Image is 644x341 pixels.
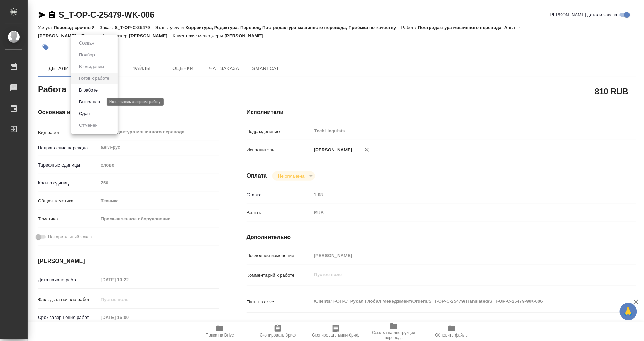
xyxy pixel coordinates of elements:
[77,39,96,47] button: Создан
[77,110,92,117] button: Сдан
[77,98,102,106] button: Выполнен
[77,86,100,94] button: В работе
[77,51,97,59] button: Подбор
[77,75,111,82] button: Готов к работе
[77,122,100,129] button: Отменен
[77,63,106,70] button: В ожидании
